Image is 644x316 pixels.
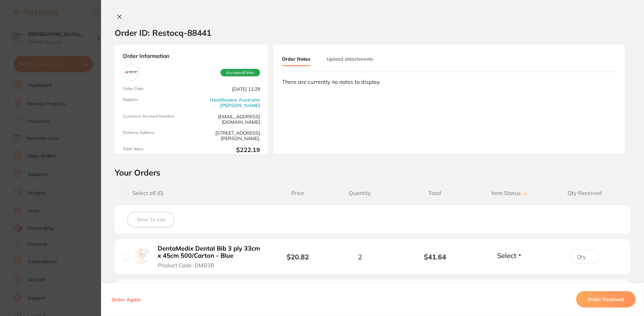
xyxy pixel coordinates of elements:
[327,53,373,65] button: Upload attachments
[571,250,598,264] input: Qty
[282,79,617,85] div: There are currently no notes to display.
[287,253,309,261] b: $20.82
[110,296,143,302] button: Order Again
[398,190,472,196] span: Total
[472,190,547,196] span: Item Status
[134,248,151,264] img: DentaMedix Dental Bib 3 ply 33cm x 45cm 500/Carton - Blue
[194,147,260,154] b: $222.19
[156,245,262,269] button: DentaMedix Dental Bib 3 ply 33cm x 45cm 500/Carton - Blue Product Code: DMB3B
[194,97,260,108] a: Healthware Australia [PERSON_NAME]
[194,86,260,92] span: [DATE] 11:29
[123,53,260,59] strong: Order Information
[125,66,138,79] img: Healthware Australia Ridley
[194,130,260,141] span: [STREET_ADDRESS][PERSON_NAME],
[123,130,189,141] span: Delivery Address
[495,251,525,260] button: Select
[158,245,260,259] b: DentaMedix Dental Bib 3 ply 33cm x 45cm 500/Carton - Blue
[398,253,472,261] b: $41.64
[158,262,214,268] span: Product Code: DMB3B
[497,251,516,260] span: Select
[115,28,211,38] h2: Order ID: Restocq- 88441
[123,97,189,108] span: Supplier
[220,69,260,76] span: Accepted Order
[127,212,175,227] button: Save To List
[115,167,630,178] h2: Your Orders
[194,114,260,125] span: [EMAIL_ADDRESS][DOMAIN_NAME]
[323,190,397,196] span: Quantity
[123,147,189,154] span: Total Value
[123,114,189,125] span: Customer Account Number
[576,291,635,307] button: Order Received
[123,86,189,92] span: Order Date
[273,190,323,196] span: Price
[547,190,622,196] span: Qty Received
[282,53,310,66] button: Order Notes
[129,190,164,196] span: Select all ( 0 )
[358,253,362,261] span: 2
